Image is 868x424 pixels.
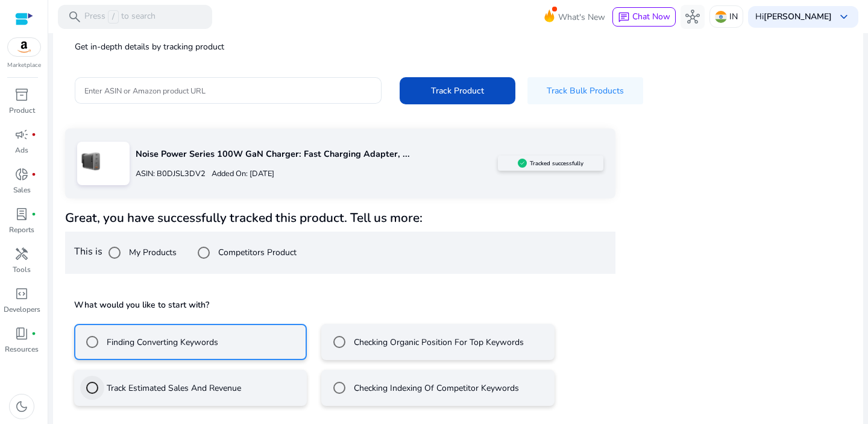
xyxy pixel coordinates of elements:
[31,331,36,336] span: fiber_manual_record
[68,10,82,24] span: search
[685,10,700,24] span: hub
[75,40,841,53] p: Get in-depth details by tracking product
[14,399,29,414] span: dark_mode
[9,224,34,235] p: Reports
[9,105,35,116] p: Product
[632,11,670,22] span: Chat Now
[65,232,615,274] div: This is
[136,168,206,180] p: ASIN: B0DJSL3DV2
[755,13,832,21] p: Hi
[31,212,36,217] span: fiber_manual_record
[216,246,297,259] label: Competitors Product
[715,11,727,23] img: in.svg
[351,382,519,394] label: Checking Indexing Of Competitor Keywords
[13,264,31,275] p: Tools
[547,84,624,97] span: Track Bulk Products
[14,207,29,221] span: lab_profile
[681,5,705,29] button: hub
[104,382,241,394] label: Track Estimated Sales And Revenue
[74,299,606,311] h5: What would you like to start with?
[136,148,498,161] p: Noise Power Series 100W GaN Charger: Fast Charging Adapter, ...
[15,145,28,156] p: Ads
[31,132,36,137] span: fiber_manual_record
[14,286,29,301] span: code_blocks
[206,168,274,180] p: Added On: [DATE]
[612,7,676,27] button: chatChat Now
[31,172,36,177] span: fiber_manual_record
[618,11,630,24] span: chat
[14,326,29,341] span: book_4
[77,148,104,175] img: 51DaEu8ilvL.jpg
[5,344,39,355] p: Resources
[527,77,643,104] button: Track Bulk Products
[8,38,40,56] img: amazon.svg
[13,185,31,195] p: Sales
[764,11,832,22] b: [PERSON_NAME]
[837,10,851,24] span: keyboard_arrow_down
[518,159,527,168] img: sellerapp_active
[7,61,41,70] p: Marketplace
[14,87,29,102] span: inventory_2
[729,6,738,27] p: IN
[431,84,484,97] span: Track Product
[84,10,156,24] p: Press to search
[530,160,583,167] h5: Tracked successfully
[65,210,615,226] h4: Great, you have successfully tracked this product. Tell us more:
[104,336,218,349] label: Finding Converting Keywords
[558,7,605,28] span: What's New
[400,77,515,104] button: Track Product
[14,127,29,142] span: campaign
[14,167,29,182] span: donut_small
[351,336,524,349] label: Checking Organic Position For Top Keywords
[14,247,29,261] span: handyman
[4,304,40,315] p: Developers
[108,10,119,24] span: /
[127,246,177,259] label: My Products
